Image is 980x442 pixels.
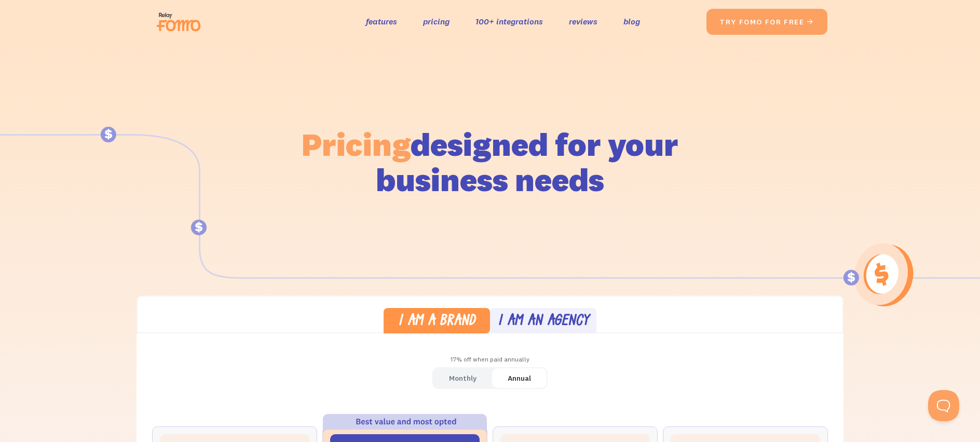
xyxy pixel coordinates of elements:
span:  [806,17,814,26]
h1: designed for your business needs [301,127,679,197]
a: try fomo for free [706,9,827,35]
a: features [366,14,397,29]
div: 17% off when paid annually [137,352,843,367]
a: reviews [569,14,597,29]
div: I am an agency [498,314,589,329]
iframe: Toggle Customer Support [928,390,959,421]
a: 100+ integrations [475,14,543,29]
div: I am a brand [398,314,475,329]
div: Annual [508,371,531,386]
a: pricing [423,14,450,29]
a: blog [623,14,640,29]
span: Pricing [302,124,411,164]
div: Monthly [449,371,477,386]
